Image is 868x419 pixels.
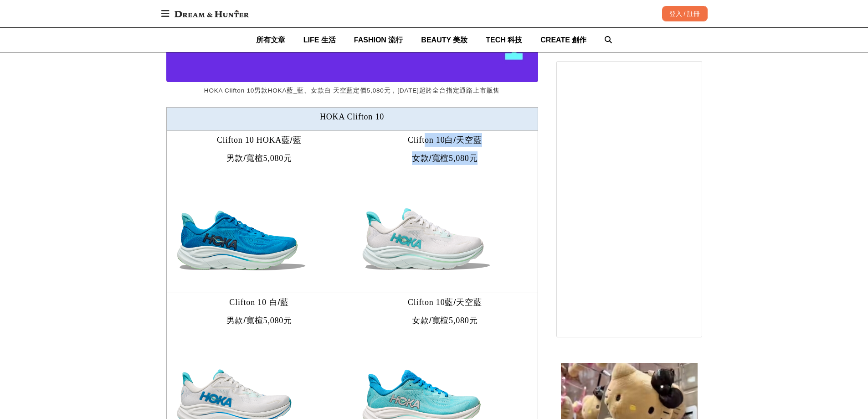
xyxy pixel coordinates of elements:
[170,5,253,22] img: Dream & Hunter
[412,316,449,325] span: 女款 寬楦
[282,135,301,145] span: 藍 藍
[354,28,403,52] a: FASHION 流行
[449,316,469,325] span: 5,080
[243,316,246,325] span: /
[256,28,285,52] a: 所有文章
[283,316,292,325] span: 元
[421,28,467,52] a: BEAUTY 美妝
[469,154,478,163] span: 元
[267,298,289,307] span: 白 藍
[303,28,336,52] a: LIFE 生活
[408,298,445,307] span: Clifton 10
[217,135,282,145] span: Clifton 10 HOKA
[453,135,456,145] span: /
[412,154,449,163] span: 女款 寬楦
[256,36,285,44] span: 所有文章
[408,135,445,145] span: Clifton 10
[229,298,267,307] span: Clifton 10
[303,36,336,44] span: LIFE 生活
[429,316,432,325] span: /
[540,28,586,52] a: CREATE 創作
[263,316,284,325] span: 5,080
[357,170,496,283] img: HOKA跑鞋再推經典之作CLIFTON 10，緩震升級！跑步更順！
[486,28,522,52] a: TECH 科技
[171,170,311,283] img: HOKA跑鞋再推經典之作CLIFTON 10，緩震升級！跑步更順！
[540,36,586,44] span: CREATE 創作
[226,154,263,163] span: 男款 寬楦
[320,112,384,121] span: HOKA Clifton 10
[429,154,432,163] span: /
[453,298,456,307] span: /
[278,298,281,307] span: /
[290,135,293,145] span: /
[469,316,478,325] span: 元
[445,298,482,307] span: 藍 天空藍
[662,6,708,21] div: 登入 / 註冊
[226,316,263,325] span: 男款 寬楦
[354,36,403,44] span: FASHION 流行
[243,154,246,163] span: /
[449,154,469,163] span: 5,080
[263,154,284,163] span: 5,080
[166,82,538,100] figcaption: HOKA Clifton 10男款HOKA藍_藍、女款白 天空藍定價5,080元，[DATE]起於全台指定通路上市販售
[445,135,482,145] span: 白 天空藍
[283,154,292,163] span: 元
[486,36,522,44] span: TECH 科技
[421,36,467,44] span: BEAUTY 美妝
